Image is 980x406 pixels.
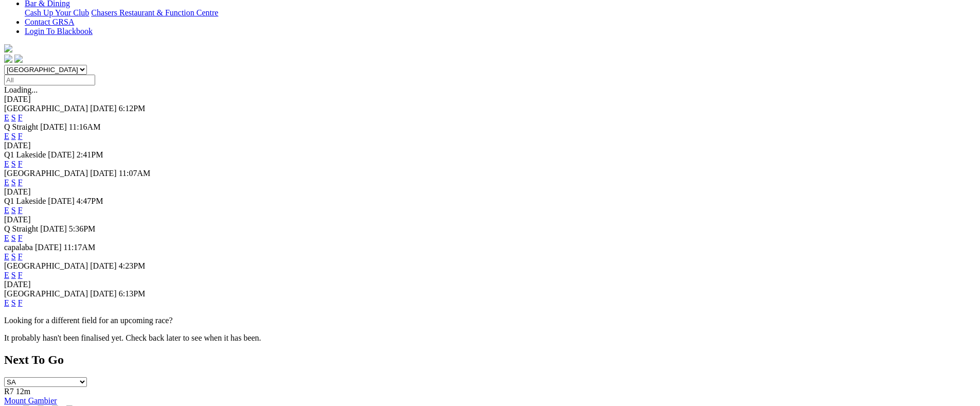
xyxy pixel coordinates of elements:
span: [GEOGRAPHIC_DATA] [4,104,88,113]
a: F [18,132,23,140]
partial: It probably hasn't been finalised yet. Check back later to see when it has been. [4,333,261,342]
span: capalaba [4,243,33,252]
a: Cash Up Your Club [25,8,89,17]
a: S [11,271,16,279]
h2: Next To Go [4,353,976,367]
img: twitter.svg [14,55,23,63]
a: E [4,298,9,307]
a: Chasers Restaurant & Function Centre [91,8,218,17]
div: [DATE] [4,95,976,104]
a: F [18,234,23,242]
a: E [4,206,9,215]
span: 11:16AM [69,122,101,131]
img: logo-grsa-white.png [4,44,12,52]
span: [DATE] [40,224,67,233]
div: [DATE] [4,215,976,224]
span: [DATE] [48,150,75,159]
a: S [11,160,16,168]
span: [DATE] [35,243,62,252]
span: [DATE] [40,122,67,131]
span: 2:41PM [77,150,103,159]
a: S [11,234,16,242]
span: 6:12PM [119,104,146,113]
a: S [11,298,16,307]
a: E [4,113,9,122]
input: Select date [4,75,95,85]
span: Q1 Lakeside [4,197,46,205]
span: 4:23PM [119,261,146,270]
img: facebook.svg [4,55,12,63]
span: [DATE] [90,261,117,270]
a: S [11,132,16,140]
a: F [18,178,23,187]
span: [GEOGRAPHIC_DATA] [4,169,88,178]
a: Mount Gambier [4,396,57,405]
a: S [11,206,16,215]
a: E [4,160,9,168]
span: 11:07AM [119,169,151,178]
a: S [11,178,16,187]
a: F [18,160,23,168]
a: F [18,271,23,279]
a: Login To Blackbook [25,27,93,36]
a: F [18,252,23,261]
span: [DATE] [90,104,117,113]
span: 12m [16,387,30,396]
a: S [11,252,16,261]
a: F [18,113,23,122]
div: [DATE] [4,280,976,289]
a: F [18,298,23,307]
a: E [4,252,9,261]
span: Q Straight [4,224,38,233]
span: [GEOGRAPHIC_DATA] [4,261,88,270]
span: Loading... [4,85,38,94]
span: Q1 Lakeside [4,150,46,159]
span: 4:47PM [77,197,103,205]
a: S [11,113,16,122]
p: Looking for a different field for an upcoming race? [4,316,976,325]
span: Q Straight [4,122,38,131]
span: 5:36PM [69,224,96,233]
a: E [4,234,9,242]
div: Bar & Dining [25,8,976,17]
span: 11:17AM [64,243,96,252]
span: 6:13PM [119,289,146,298]
div: [DATE] [4,187,976,197]
a: F [18,206,23,215]
span: [DATE] [90,169,117,178]
div: [DATE] [4,141,976,150]
a: E [4,271,9,279]
a: E [4,178,9,187]
span: [GEOGRAPHIC_DATA] [4,289,88,298]
a: Contact GRSA [25,17,74,26]
span: [DATE] [90,289,117,298]
a: E [4,132,9,140]
span: R7 [4,387,14,396]
span: [DATE] [48,197,75,205]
